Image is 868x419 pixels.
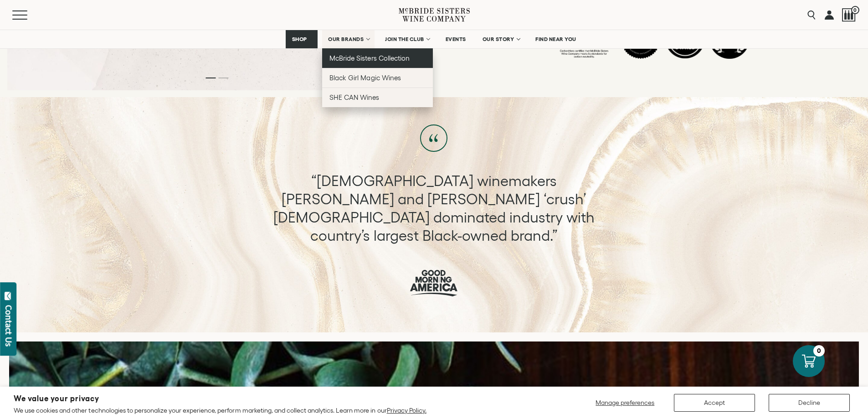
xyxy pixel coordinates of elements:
a: EVENTS [440,30,472,48]
span: JOIN THE CLUB [385,36,424,42]
a: SHOP [286,30,318,48]
span: SHE CAN Wines [329,93,379,101]
li: Page dot 2 [218,78,228,78]
div: Contact Us [4,305,13,347]
button: Manage preferences [590,394,660,412]
button: Accept [674,394,755,412]
span: EVENTS [446,36,466,42]
span: OUR STORY [483,36,514,42]
span: FIND NEAR YOU [535,36,576,42]
button: Mobile Menu Trigger [12,10,45,20]
button: Decline [769,394,850,412]
a: McBride Sisters Collection [322,48,433,68]
span: SHOP [292,36,307,42]
span: McBride Sisters Collection [329,54,410,62]
a: Black Girl Magic Wines [322,68,433,88]
a: OUR STORY [477,30,525,48]
span: OUR BRANDS [328,36,364,42]
p: We use cookies and other technologies to personalize your experience, perform marketing, and coll... [14,406,426,414]
a: OUR BRANDS [322,30,375,48]
p: “[DEMOGRAPHIC_DATA] winemakers [PERSON_NAME] and [PERSON_NAME] ‘crush’ [DEMOGRAPHIC_DATA] dominat... [264,172,604,245]
span: 0 [851,6,859,14]
span: Manage preferences [596,399,654,406]
a: FIND NEAR YOU [529,30,582,48]
div: 0 [813,345,825,357]
a: Privacy Policy. [387,407,426,414]
li: Page dot 1 [205,78,216,78]
a: JOIN THE CLUB [379,30,435,48]
span: Black Girl Magic Wines [329,74,401,82]
h2: We value your privacy [14,395,426,403]
a: SHE CAN Wines [322,88,433,107]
